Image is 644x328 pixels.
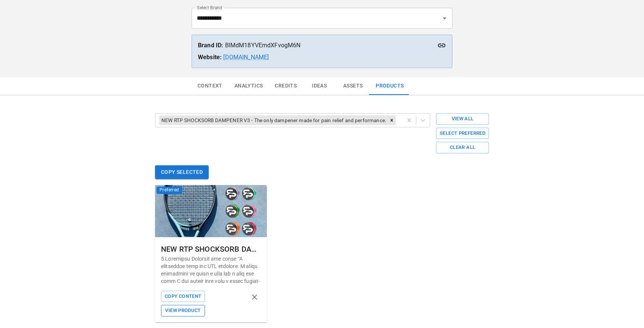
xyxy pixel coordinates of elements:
button: Open [439,13,450,23]
button: Ideas [303,77,336,95]
p: BlMdM18YVEmdXFvogM6N [198,41,446,50]
strong: Website: [198,54,222,61]
div: NEW RTP SHOCKSORB DAMPENER V3 - The only dampener made for pain relief and performance. [161,243,261,255]
label: Select Brand [197,4,222,11]
strong: Brand ID: [198,42,223,49]
button: Copy Content [161,291,205,302]
button: Analytics [228,77,269,95]
button: Clear All [436,142,489,153]
button: remove product [248,291,261,303]
img: NEW RTP SHOCKSORB DAMPENER V3 - The only dampener made for pain relief and performance. [155,185,267,237]
p: 5 Loremipsu Dolorsit ame conse “A elitseddoe temp inc UTL etdolore. M aliqu enimadmini ve quisn e... [161,255,261,285]
a: [DOMAIN_NAME] [223,54,269,61]
button: Copy Selected [155,165,209,179]
button: Assets [336,77,370,95]
div: Remove NEW RTP SHOCKSORB DAMPENER V3 - The only dampener made for pain relief and performance. [388,115,396,125]
button: Credits [269,77,303,95]
button: Products [370,77,410,95]
button: View Product [161,305,205,316]
button: View All [436,113,489,125]
div: NEW RTP SHOCKSORB DAMPENER V3 - The only dampener made for pain relief and performance. [159,115,388,125]
span: Preferred [157,187,182,194]
button: Context [192,77,228,95]
button: Select Preferred [436,128,489,139]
